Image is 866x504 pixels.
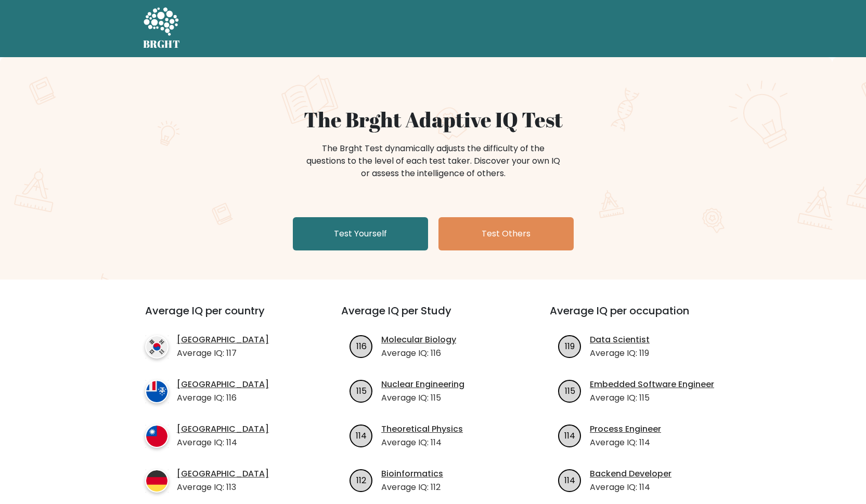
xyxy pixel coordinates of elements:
text: 112 [356,474,366,486]
a: Test Others [438,217,574,250]
p: Average IQ: 116 [177,392,269,404]
a: [GEOGRAPHIC_DATA] [177,334,269,346]
a: [GEOGRAPHIC_DATA] [177,378,269,391]
img: country [145,380,169,403]
img: country [145,335,169,359]
a: Test Yourself [293,217,428,250]
a: [GEOGRAPHIC_DATA] [177,423,269,435]
a: Bioinformatics [381,468,443,480]
text: 115 [356,384,367,396]
p: Average IQ: 114 [590,481,671,494]
a: BRGHT [143,4,180,53]
text: 115 [565,384,575,396]
p: Average IQ: 114 [590,436,661,449]
p: Average IQ: 117 [177,347,269,360]
p: Average IQ: 115 [381,392,464,404]
p: Average IQ: 114 [381,436,463,449]
a: Molecular Biology [381,334,456,346]
text: 114 [564,474,575,486]
p: Average IQ: 113 [177,481,269,494]
p: Average IQ: 114 [177,436,269,449]
text: 114 [564,429,575,441]
h1: The Brght Adaptive IQ Test [179,107,687,132]
a: [GEOGRAPHIC_DATA] [177,468,269,480]
text: 114 [356,429,367,441]
h3: Average IQ per country [145,304,304,329]
a: Process Engineer [590,423,661,435]
h3: Average IQ per occupation [550,304,733,329]
p: Average IQ: 119 [590,347,650,360]
p: Average IQ: 112 [381,481,443,494]
h3: Average IQ per Study [341,304,525,329]
a: Embedded Software Engineer [590,378,714,391]
a: Nuclear Engineering [381,378,464,391]
img: country [145,425,169,448]
p: Average IQ: 116 [381,347,456,360]
img: country [145,469,169,493]
div: The Brght Test dynamically adjusts the difficulty of the questions to the level of each test take... [303,142,563,180]
a: Data Scientist [590,334,650,346]
a: Theoretical Physics [381,423,463,435]
text: 119 [565,340,575,352]
a: Backend Developer [590,468,671,480]
h5: BRGHT [143,38,180,50]
text: 116 [356,340,367,352]
p: Average IQ: 115 [590,392,714,404]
